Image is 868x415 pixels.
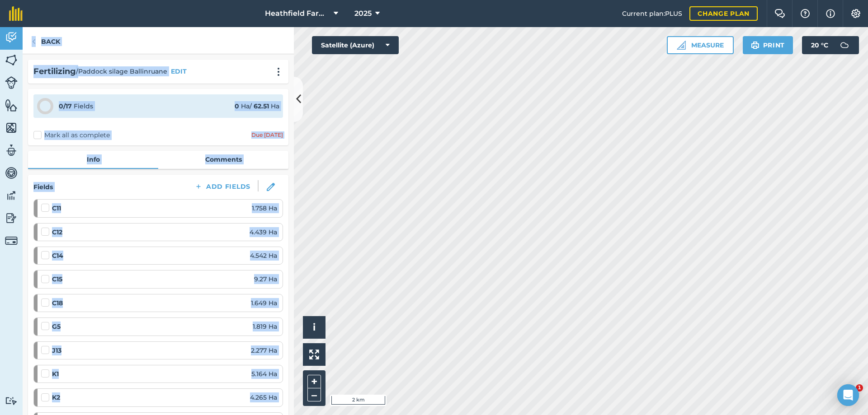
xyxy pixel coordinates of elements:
strong: C15 [52,274,62,284]
img: A question mark icon [800,9,811,18]
span: 1.758 Ha [252,203,277,213]
strong: C14 [52,251,63,261]
span: Heathfield Farm services. [265,8,330,19]
strong: C18 [52,298,63,308]
button: – [307,388,321,401]
img: svg+xml;base64,PD94bWwgdmVyc2lvbj0iMS4wIiBlbmNvZGluZz0idXRmLTgiPz4KPCEtLSBHZW5lcmF0b3I6IEFkb2JlIE... [5,144,18,157]
img: svg+xml;base64,PHN2ZyB4bWxucz0iaHR0cDovL3d3dy53My5vcmcvMjAwMC9zdmciIHdpZHRoPSIxNyIgaGVpZ2h0PSIxNy... [826,8,835,19]
span: 1.819 Ha [253,322,277,331]
strong: G5 [52,322,61,331]
div: Fields [59,101,93,111]
strong: 0 / 17 [59,102,72,110]
strong: C12 [52,227,62,237]
img: svg+xml;base64,PD94bWwgdmVyc2lvbj0iMS4wIiBlbmNvZGluZz0idXRmLTgiPz4KPCEtLSBHZW5lcmF0b3I6IEFkb2JlIE... [5,166,18,180]
img: svg+xml;base64,PHN2ZyB4bWxucz0iaHR0cDovL3d3dy53My5vcmcvMjAwMC9zdmciIHdpZHRoPSIyMCIgaGVpZ2h0PSIyNC... [273,67,284,76]
div: Due [DATE] [251,131,283,139]
h2: Fertilizing [33,65,76,78]
button: 20 °C [802,36,859,54]
strong: C11 [52,203,61,213]
img: svg+xml;base64,PD94bWwgdmVyc2lvbj0iMS4wIiBlbmNvZGluZz0idXRmLTgiPz4KPCEtLSBHZW5lcmF0b3I6IEFkb2JlIE... [5,211,18,225]
span: 4.439 Ha [250,227,277,237]
span: / Paddock silage Ballinruane [76,66,167,76]
h4: Fields [33,182,53,192]
span: 5.164 Ha [251,369,277,379]
button: Add Fields [187,180,258,193]
img: A cog icon [850,9,861,18]
button: EDIT [171,66,187,76]
img: svg+xml;base64,PD94bWwgdmVyc2lvbj0iMS4wIiBlbmNvZGluZz0idXRmLTgiPz4KPCEtLSBHZW5lcmF0b3I6IEFkb2JlIE... [5,76,18,89]
span: 1 [856,384,863,392]
span: 4.265 Ha [250,392,277,402]
img: Two speech bubbles overlapping with the left bubble in the forefront [774,9,785,18]
button: Print [743,36,793,54]
span: 9.27 Ha [254,274,277,284]
strong: K1 [52,369,59,379]
strong: K2 [52,392,60,402]
a: Change plan [689,6,758,21]
span: i [313,322,316,333]
img: svg+xml;base64,PHN2ZyB4bWxucz0iaHR0cDovL3d3dy53My5vcmcvMjAwMC9zdmciIHdpZHRoPSI1NiIgaGVpZ2h0PSI2MC... [5,98,18,112]
span: 1.649 Ha [251,298,277,308]
img: fieldmargin Logo [9,6,23,21]
strong: J13 [52,345,61,355]
img: Four arrows, one pointing top left, one top right, one bottom right and the last bottom left [309,350,319,359]
a: Comments [158,151,288,168]
span: Current plan : PLUS [622,9,682,19]
strong: 62.51 [254,102,269,110]
a: Back [23,27,69,54]
img: svg+xml;base64,PHN2ZyB4bWxucz0iaHR0cDovL3d3dy53My5vcmcvMjAwMC9zdmciIHdpZHRoPSI1NiIgaGVpZ2h0PSI2MC... [5,53,18,67]
img: svg+xml;base64,PD94bWwgdmVyc2lvbj0iMS4wIiBlbmNvZGluZz0idXRmLTgiPz4KPCEtLSBHZW5lcmF0b3I6IEFkb2JlIE... [5,396,18,405]
div: Ha / Ha [235,101,279,111]
span: 2025 [354,8,372,19]
img: Ruler icon [677,41,686,50]
button: Measure [667,36,734,54]
a: Info [28,151,158,168]
span: 20 ° C [811,36,828,54]
label: Mark all as complete [33,131,110,140]
button: Satellite (Azure) [312,36,399,54]
img: svg+xml;base64,PD94bWwgdmVyc2lvbj0iMS4wIiBlbmNvZGluZz0idXRmLTgiPz4KPCEtLSBHZW5lcmF0b3I6IEFkb2JlIE... [5,31,18,44]
img: svg+xml;base64,PHN2ZyB4bWxucz0iaHR0cDovL3d3dy53My5vcmcvMjAwMC9zdmciIHdpZHRoPSIxOSIgaGVpZ2h0PSIyNC... [751,40,759,51]
img: svg+xml;base64,PHN2ZyB4bWxucz0iaHR0cDovL3d3dy53My5vcmcvMjAwMC9zdmciIHdpZHRoPSI1NiIgaGVpZ2h0PSI2MC... [5,121,18,135]
button: i [303,316,325,339]
img: svg+xml;base64,PD94bWwgdmVyc2lvbj0iMS4wIiBlbmNvZGluZz0idXRmLTgiPz4KPCEtLSBHZW5lcmF0b3I6IEFkb2JlIE... [5,234,18,247]
div: Open Intercom Messenger [837,384,859,406]
button: + [307,375,321,388]
img: svg+xml;base64,PD94bWwgdmVyc2lvbj0iMS4wIiBlbmNvZGluZz0idXRmLTgiPz4KPCEtLSBHZW5lcmF0b3I6IEFkb2JlIE... [5,189,18,202]
strong: 0 [235,102,239,110]
img: svg+xml;base64,PD94bWwgdmVyc2lvbj0iMS4wIiBlbmNvZGluZz0idXRmLTgiPz4KPCEtLSBHZW5lcmF0b3I6IEFkb2JlIE... [835,36,854,54]
img: svg+xml;base64,PHN2ZyB4bWxucz0iaHR0cDovL3d3dy53My5vcmcvMjAwMC9zdmciIHdpZHRoPSI5IiBoZWlnaHQ9IjI0Ii... [32,36,36,47]
img: svg+xml;base64,PHN2ZyB3aWR0aD0iMTgiIGhlaWdodD0iMTgiIHZpZXdCb3g9IjAgMCAxOCAxOCIgZmlsbD0ibm9uZSIgeG... [267,183,275,191]
span: 2.277 Ha [251,345,277,355]
span: 4.542 Ha [250,251,277,261]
